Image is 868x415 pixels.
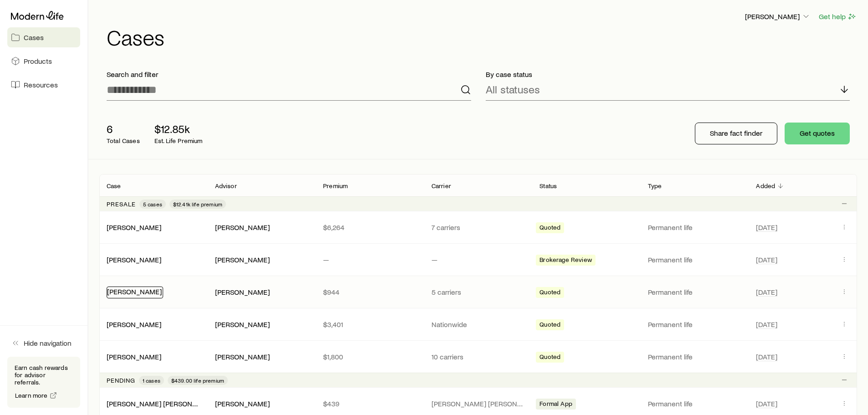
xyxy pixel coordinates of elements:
span: Quoted [539,321,560,330]
div: [PERSON_NAME] [215,287,270,297]
p: $12.85k [154,123,203,135]
p: $944 [323,287,417,297]
a: Cases [7,27,80,47]
div: [PERSON_NAME] [107,223,161,232]
button: Share fact finder [695,123,777,144]
span: [DATE] [756,320,777,329]
p: Type [648,182,662,190]
p: Permanent life [648,255,742,264]
span: [DATE] [756,287,777,297]
span: 5 cases [143,200,162,208]
span: [DATE] [756,352,777,361]
p: Search and filter [107,70,471,79]
div: [PERSON_NAME] [215,352,270,362]
span: Quoted [539,288,560,298]
p: 5 carriers [431,287,525,297]
p: Permanent life [648,399,742,408]
span: [DATE] [756,223,777,232]
p: Permanent life [648,223,742,232]
p: Permanent life [648,352,742,361]
span: Hide navigation [24,338,72,348]
div: [PERSON_NAME] [215,399,270,409]
a: [PERSON_NAME] [107,352,161,361]
div: [PERSON_NAME] [107,352,161,362]
p: Carrier [431,182,451,190]
p: Nationwide [431,320,525,329]
p: $6,264 [323,223,417,232]
p: Permanent life [648,287,742,297]
a: [PERSON_NAME] [107,223,161,231]
span: Quoted [539,224,560,233]
a: [PERSON_NAME] [107,255,161,264]
p: $439 [323,399,417,408]
p: Added [756,182,775,190]
p: Presale [107,200,136,208]
a: [PERSON_NAME] [PERSON_NAME][DEMOGRAPHIC_DATA] [107,399,292,408]
a: [PERSON_NAME] [107,320,161,328]
p: — [431,255,525,264]
p: Pending [107,377,135,384]
div: [PERSON_NAME] [107,287,163,298]
p: Premium [323,182,348,190]
p: Status [539,182,557,190]
p: Permanent life [648,320,742,329]
span: [DATE] [756,255,777,264]
div: Earn cash rewards for advisor referrals.Learn more [7,357,80,408]
p: 10 carriers [431,352,525,361]
p: $1,800 [323,352,417,361]
span: $439.00 life premium [171,377,224,384]
button: [PERSON_NAME] [745,11,811,22]
span: Formal App [539,400,572,410]
div: [PERSON_NAME] [PERSON_NAME][DEMOGRAPHIC_DATA] [107,399,200,409]
div: [PERSON_NAME] [215,255,270,265]
p: 6 [107,123,140,135]
p: Advisor [215,182,237,190]
span: Products [24,56,52,66]
p: 7 carriers [431,223,525,232]
a: Resources [7,75,80,95]
button: Hide navigation [7,333,80,353]
p: [PERSON_NAME] [745,12,811,21]
div: [PERSON_NAME] [107,255,161,265]
p: By case status [486,70,850,79]
button: Get help [818,11,857,22]
div: [PERSON_NAME] [215,320,270,329]
p: Earn cash rewards for advisor referrals. [15,364,73,386]
p: [PERSON_NAME] [PERSON_NAME] [431,399,525,408]
span: Cases [24,33,44,42]
p: Total Cases [107,137,140,144]
span: Quoted [539,353,560,363]
a: [PERSON_NAME] [107,287,162,296]
h1: Cases [107,26,857,48]
a: Products [7,51,80,71]
p: Share fact finder [710,128,762,138]
span: Resources [24,80,58,89]
p: $3,401 [323,320,417,329]
span: $12.41k life premium [173,200,222,208]
span: Learn more [15,392,48,399]
p: Est. Life Premium [154,137,203,144]
p: All statuses [486,83,540,96]
button: Get quotes [785,123,850,144]
span: Brokerage Review [539,256,592,266]
span: 1 cases [143,377,160,384]
div: [PERSON_NAME] [215,223,270,232]
div: [PERSON_NAME] [107,320,161,329]
p: — [323,255,417,264]
span: [DATE] [756,399,777,408]
p: Case [107,182,121,190]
